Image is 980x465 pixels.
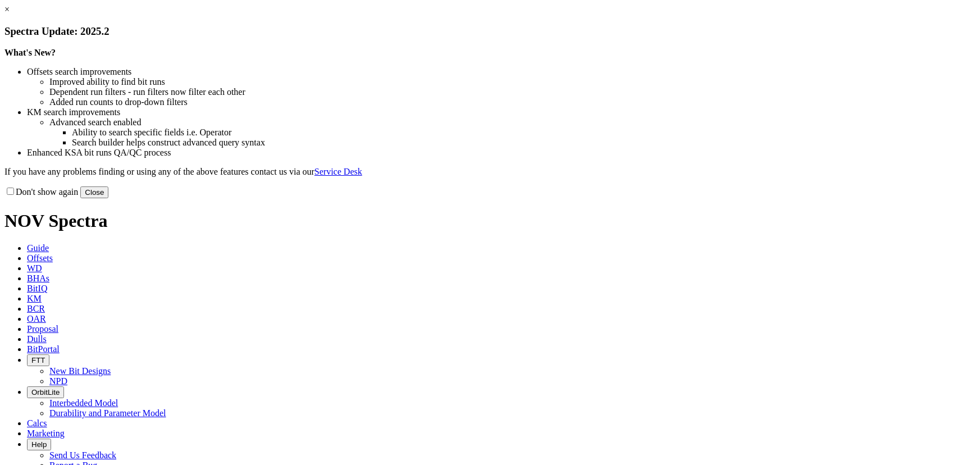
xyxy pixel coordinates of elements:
[49,408,166,418] a: Durability and Parameter Model
[27,67,976,77] li: Offsets search improvements
[4,167,976,177] p: If you have any problems finding or using any of the above features contact us via our
[4,187,78,197] label: Don't show again
[72,138,976,148] li: Search builder helps construct advanced query syntax
[49,450,116,460] a: Send Us Feedback
[49,376,67,386] a: NPD
[27,428,65,438] span: Marketing
[31,440,47,449] span: Help
[4,211,976,231] h1: NOV Spectra
[49,87,976,97] li: Dependent run filters - run filters now filter each other
[27,107,976,117] li: KM search improvements
[49,117,976,127] li: Advanced search enabled
[80,186,108,198] button: Close
[4,25,976,38] h3: Spectra Update: 2025.2
[27,243,49,253] span: Guide
[49,97,976,107] li: Added run counts to drop-down filters
[31,356,45,364] span: FTT
[4,4,10,14] a: ×
[72,127,976,138] li: Ability to search specific fields i.e. Operator
[27,344,60,354] span: BitPortal
[27,324,58,334] span: Proposal
[27,314,46,323] span: OAR
[27,334,47,344] span: Dulls
[27,263,42,273] span: WD
[7,188,14,195] input: Don't show again
[27,284,47,293] span: BitIQ
[27,304,45,313] span: BCR
[27,294,42,303] span: KM
[49,398,118,408] a: Interbedded Model
[314,167,362,176] a: Service Desk
[4,48,56,57] strong: What's New?
[27,418,47,428] span: Calcs
[27,148,976,158] li: Enhanced KSA bit runs QA/QC process
[27,273,49,283] span: BHAs
[49,77,976,87] li: Improved ability to find bit runs
[49,366,111,376] a: New Bit Designs
[31,388,60,396] span: OrbitLite
[27,253,53,263] span: Offsets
